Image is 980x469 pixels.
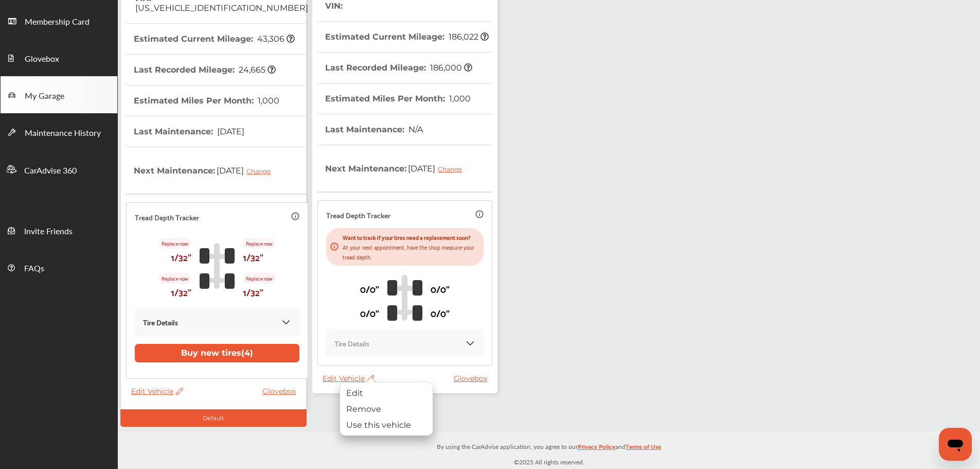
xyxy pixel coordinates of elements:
span: 186,022 [447,32,489,42]
div: © 2025 All rights reserved. [118,432,980,469]
a: Glovebox [454,374,492,383]
a: Maintenance History [1,113,117,150]
p: 1/32" [243,284,263,300]
a: Membership Card [1,2,117,39]
p: 1/32" [171,249,191,265]
th: Last Maintenance : [134,116,244,147]
th: Last Maintenance : [325,114,423,145]
div: Change [438,165,467,173]
span: Membership Card [25,15,90,29]
span: 43,306 [256,34,295,44]
span: Glovebox [25,53,59,66]
div: Change [246,167,276,175]
a: Terms of Use [626,441,661,457]
p: Replace now [158,273,191,284]
p: At your next appointment, have the shop measure your tread depth. [343,242,479,262]
span: Edit Vehicle [323,374,375,383]
a: Glovebox [262,387,301,396]
th: Next Maintenance : [325,145,470,192]
img: tire_track_logo.b900bcbc.svg [387,274,422,321]
span: [DATE] [216,127,244,136]
p: 0/0" [431,305,450,321]
span: Maintenance History [25,127,101,140]
p: 0/0" [360,281,379,297]
div: Remove [340,401,433,417]
p: Tire Details [143,316,178,328]
th: Estimated Miles Per Month : [134,85,279,116]
th: Last Recorded Mileage : [134,55,276,85]
p: By using the CarAdvise application, you agree to our and [118,441,980,451]
p: 1/32" [171,284,191,300]
span: [DATE] [215,158,278,183]
a: Glovebox [1,39,117,76]
div: Edit [340,385,433,401]
span: Invite Friends [24,225,73,238]
th: Next Maintenance : [134,147,278,194]
p: 0/0" [360,305,379,321]
div: Default [120,409,307,427]
span: FAQs [24,262,44,275]
img: KOKaJQAAAABJRU5ErkJggg== [465,338,475,349]
p: 1/32" [243,249,263,265]
p: Want to track if your tires need a replacement soon? [343,232,479,242]
th: Estimated Current Mileage : [325,22,489,52]
th: Estimated Miles Per Month : [325,83,471,114]
p: Tire Details [334,337,369,349]
span: 24,665 [237,65,276,75]
th: Last Recorded Mileage : [325,53,472,83]
img: KOKaJQAAAABJRU5ErkJggg== [281,317,291,327]
span: N/A [407,125,423,134]
a: My Garage [1,76,117,113]
span: My Garage [25,90,64,103]
span: 186,000 [429,63,472,73]
img: tire_track_logo.b900bcbc.svg [200,242,235,289]
span: [US_VEHICLE_IDENTIFICATION_NUMBER] [134,3,308,13]
a: Privacy Policy [578,441,615,457]
button: Buy new tires(4) [135,344,299,362]
p: 0/0" [431,281,450,297]
iframe: Button to launch messaging window [939,428,972,461]
span: 1,000 [256,96,279,106]
p: Replace now [158,238,191,249]
p: Tread Depth Tracker [135,211,199,223]
span: 1,000 [448,94,471,103]
p: Replace now [243,273,276,284]
span: CarAdvise 360 [24,164,77,178]
p: Tread Depth Tracker [326,209,390,221]
th: Estimated Current Mileage : [134,24,295,54]
div: Use this vehicle [340,417,433,433]
span: [DATE] [406,155,470,181]
span: Edit Vehicle [131,387,183,396]
p: Replace now [243,238,276,249]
